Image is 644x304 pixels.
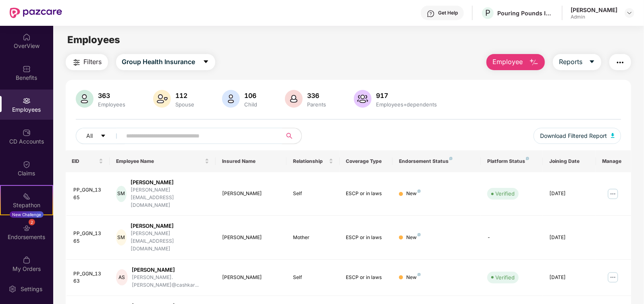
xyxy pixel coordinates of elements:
img: svg+xml;base64,PHN2ZyB4bWxucz0iaHR0cDovL3d3dy53My5vcmcvMjAwMC9zdmciIHdpZHRoPSIyNCIgaGVpZ2h0PSIyNC... [615,58,625,67]
div: 336 [306,92,328,100]
div: [PERSON_NAME][EMAIL_ADDRESS][DOMAIN_NAME] [131,230,210,253]
button: Group Health Insurancecaret-down [116,54,215,70]
th: Insured Name [216,150,286,172]
div: ESCP or in laws [346,234,386,242]
div: [PERSON_NAME] [222,234,280,242]
div: [PERSON_NAME] [222,190,280,198]
div: 917 [375,92,439,100]
th: EID [66,150,110,172]
div: AS [116,269,128,285]
img: svg+xml;base64,PHN2ZyB4bWxucz0iaHR0cDovL3d3dy53My5vcmcvMjAwMC9zdmciIHhtbG5zOnhsaW5rPSJodHRwOi8vd3... [285,90,303,108]
div: [PERSON_NAME].[PERSON_NAME]@cashkar... [132,274,210,289]
div: Self [293,274,333,281]
span: EID [72,158,98,164]
img: manageButton [607,187,619,200]
div: Platform Status [487,158,536,164]
div: New [406,234,421,242]
div: 2 [29,219,35,225]
div: Employees [97,101,127,108]
div: Mother [293,234,333,242]
div: Verified [495,273,515,281]
div: New [406,190,421,198]
div: PP_GGN_1363 [74,270,104,285]
div: [DATE] [549,234,590,242]
th: Employee Name [110,150,216,172]
div: Self [293,190,333,198]
div: [PERSON_NAME] [571,6,617,14]
img: svg+xml;base64,PHN2ZyB4bWxucz0iaHR0cDovL3d3dy53My5vcmcvMjAwMC9zdmciIHhtbG5zOnhsaW5rPSJodHRwOi8vd3... [222,90,240,108]
div: 112 [174,92,196,100]
img: svg+xml;base64,PHN2ZyB4bWxucz0iaHR0cDovL3d3dy53My5vcmcvMjAwMC9zdmciIHhtbG5zOnhsaW5rPSJodHRwOi8vd3... [611,133,615,138]
img: svg+xml;base64,PHN2ZyBpZD0iTXlfT3JkZXJzIiBkYXRhLW5hbWU9Ik15IE9yZGVycyIgeG1sbnM9Imh0dHA6Ly93d3cudz... [23,256,31,264]
img: svg+xml;base64,PHN2ZyBpZD0iU2V0dGluZy0yMHgyMCIgeG1sbnM9Imh0dHA6Ly93d3cudzMub3JnLzIwMDAvc3ZnIiB3aW... [8,285,17,293]
div: Child [243,101,259,108]
div: [PERSON_NAME] [131,179,210,186]
div: Endorsement Status [399,158,474,164]
img: svg+xml;base64,PHN2ZyBpZD0iSG9tZSIgeG1sbnM9Imh0dHA6Ly93d3cudzMub3JnLzIwMDAvc3ZnIiB3aWR0aD0iMjAiIG... [23,33,31,41]
img: svg+xml;base64,PHN2ZyB4bWxucz0iaHR0cDovL3d3dy53My5vcmcvMjAwMC9zdmciIHhtbG5zOnhsaW5rPSJodHRwOi8vd3... [529,58,539,67]
div: [PERSON_NAME][EMAIL_ADDRESS][DOMAIN_NAME] [131,186,210,209]
th: Manage [596,150,632,172]
span: P [485,8,490,18]
img: svg+xml;base64,PHN2ZyB4bWxucz0iaHR0cDovL3d3dy53My5vcmcvMjAwMC9zdmciIHhtbG5zOnhsaW5rPSJodHRwOi8vd3... [354,90,372,108]
img: svg+xml;base64,PHN2ZyB4bWxucz0iaHR0cDovL3d3dy53My5vcmcvMjAwMC9zdmciIHdpZHRoPSI4IiBoZWlnaHQ9IjgiIH... [418,189,421,193]
th: Relationship [287,150,340,172]
div: Stepathon [1,201,52,209]
button: search [282,128,302,144]
button: Download Filtered Report [534,128,621,144]
div: [PERSON_NAME] [222,274,280,281]
span: caret-down [100,133,106,140]
img: svg+xml;base64,PHN2ZyB4bWxucz0iaHR0cDovL3d3dy53My5vcmcvMjAwMC9zdmciIHdpZHRoPSI4IiBoZWlnaHQ9IjgiIH... [449,157,453,160]
div: [PERSON_NAME] [132,266,210,274]
img: svg+xml;base64,PHN2ZyBpZD0iRW1wbG95ZWVzIiB4bWxucz0iaHR0cDovL3d3dy53My5vcmcvMjAwMC9zdmciIHdpZHRoPS... [23,97,31,105]
button: Filters [66,54,108,70]
span: Download Filtered Report [540,131,607,140]
span: Relationship [293,158,327,164]
button: Reportscaret-down [553,54,601,70]
img: svg+xml;base64,PHN2ZyB4bWxucz0iaHR0cDovL3d3dy53My5vcmcvMjAwMC9zdmciIHhtbG5zOnhsaW5rPSJodHRwOi8vd3... [76,90,93,108]
img: svg+xml;base64,PHN2ZyBpZD0iRHJvcGRvd24tMzJ4MzIiIHhtbG5zPSJodHRwOi8vd3d3LnczLm9yZy8yMDAwL3N2ZyIgd2... [626,10,633,16]
img: svg+xml;base64,PHN2ZyB4bWxucz0iaHR0cDovL3d3dy53My5vcmcvMjAwMC9zdmciIHdpZHRoPSI4IiBoZWlnaHQ9IjgiIH... [418,233,421,236]
span: Employees [67,34,120,46]
span: Group Health Insurance [122,57,195,67]
span: Filters [84,57,102,67]
th: Joining Date [543,150,596,172]
button: Allcaret-down [76,128,125,144]
span: caret-down [203,58,209,66]
div: ESCP or in laws [346,190,386,198]
div: Admin [571,14,617,20]
div: [DATE] [549,190,590,198]
img: svg+xml;base64,PHN2ZyB4bWxucz0iaHR0cDovL3d3dy53My5vcmcvMjAwMC9zdmciIHdpZHRoPSI4IiBoZWlnaHQ9IjgiIH... [418,273,421,276]
div: Spouse [174,101,196,108]
span: Reports [559,57,582,67]
img: svg+xml;base64,PHN2ZyB4bWxucz0iaHR0cDovL3d3dy53My5vcmcvMjAwMC9zdmciIHdpZHRoPSI4IiBoZWlnaHQ9IjgiIH... [526,157,529,160]
img: svg+xml;base64,PHN2ZyB4bWxucz0iaHR0cDovL3d3dy53My5vcmcvMjAwMC9zdmciIHdpZHRoPSIyMSIgaGVpZ2h0PSIyMC... [23,192,31,200]
div: Get Help [438,10,458,16]
span: search [282,133,297,139]
span: Employee Name [116,158,203,164]
div: Verified [495,189,515,198]
img: svg+xml;base64,PHN2ZyBpZD0iQ0RfQWNjb3VudHMiIGRhdGEtbmFtZT0iQ0QgQWNjb3VudHMiIHhtbG5zPSJodHRwOi8vd3... [23,129,31,137]
img: svg+xml;base64,PHN2ZyBpZD0iQmVuZWZpdHMiIHhtbG5zPSJodHRwOi8vd3d3LnczLm9yZy8yMDAwL3N2ZyIgd2lkdGg9Ij... [23,65,31,73]
div: New Challenge [10,211,44,218]
div: New [406,274,421,281]
div: SM [116,229,127,246]
div: PP_GGN_1365 [74,186,104,202]
div: Employees+dependents [375,101,439,108]
img: svg+xml;base64,PHN2ZyBpZD0iSGVscC0zMngzMiIgeG1sbnM9Imh0dHA6Ly93d3cudzMub3JnLzIwMDAvc3ZnIiB3aWR0aD... [427,10,435,18]
img: svg+xml;base64,PHN2ZyB4bWxucz0iaHR0cDovL3d3dy53My5vcmcvMjAwMC9zdmciIHhtbG5zOnhsaW5rPSJodHRwOi8vd3... [153,90,171,108]
div: SM [116,186,127,202]
span: Employee [492,57,523,67]
div: Settings [18,285,45,293]
th: Coverage Type [340,150,393,172]
div: 363 [97,92,127,100]
td: - [481,216,543,260]
div: Pouring Pounds India Pvt Ltd (CashKaro and EarnKaro) [497,9,554,17]
span: All [87,131,93,140]
span: caret-down [589,58,595,66]
div: [PERSON_NAME] [131,222,210,230]
button: Employee [486,54,545,70]
div: PP_GGN_1365 [74,230,104,245]
div: 106 [243,92,259,100]
div: [DATE] [549,274,590,281]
